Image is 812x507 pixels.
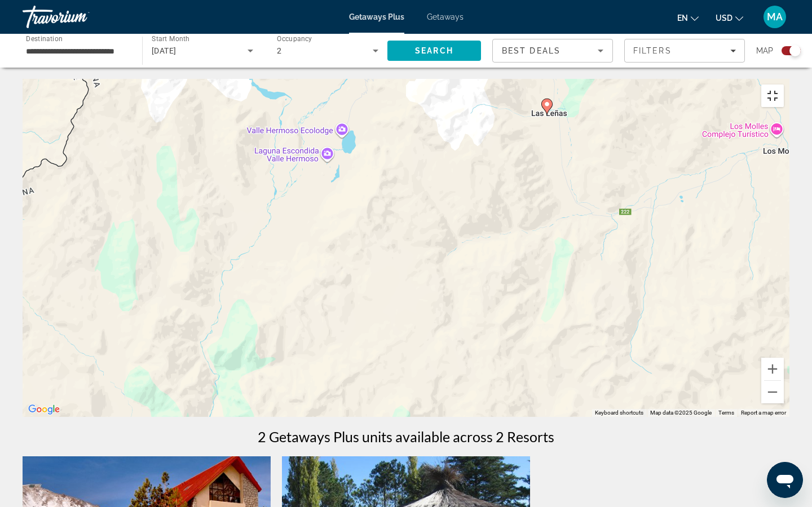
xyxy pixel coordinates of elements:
button: User Menu [760,5,789,29]
a: Open this area in Google Maps (opens a new window) [25,402,63,417]
span: Best Deals [502,46,561,55]
span: Map [756,43,773,59]
span: Destination [26,34,63,42]
a: Getaways Plus [349,12,404,21]
a: Report a map error [741,410,786,416]
h1: 2 Getaways Plus units available across 2 Resorts [258,428,554,445]
a: Getaways [427,12,464,21]
span: Map data ©2025 Google [650,410,712,416]
mat-select: Sort by [502,44,603,57]
button: Filters [624,39,745,63]
span: USD [716,14,732,23]
a: Terms (opens in new tab) [718,410,734,416]
button: Zoom in [761,358,784,380]
span: MA [767,11,783,23]
button: Change language [677,10,699,26]
span: en [677,14,688,23]
button: Search [387,41,481,61]
iframe: Button to launch messaging window [767,462,803,498]
input: Select destination [26,45,127,58]
button: Toggle fullscreen view [761,84,784,107]
img: Google [25,402,63,417]
span: Start Month [152,35,189,43]
button: Zoom out [761,381,784,403]
span: 2 [277,46,281,55]
span: Occupancy [277,35,312,43]
button: Change currency [716,10,743,26]
span: Filters [633,46,672,55]
span: Search [415,46,453,55]
span: [DATE] [152,46,176,55]
a: Travorium [23,2,135,32]
button: Keyboard shortcuts [595,409,643,417]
